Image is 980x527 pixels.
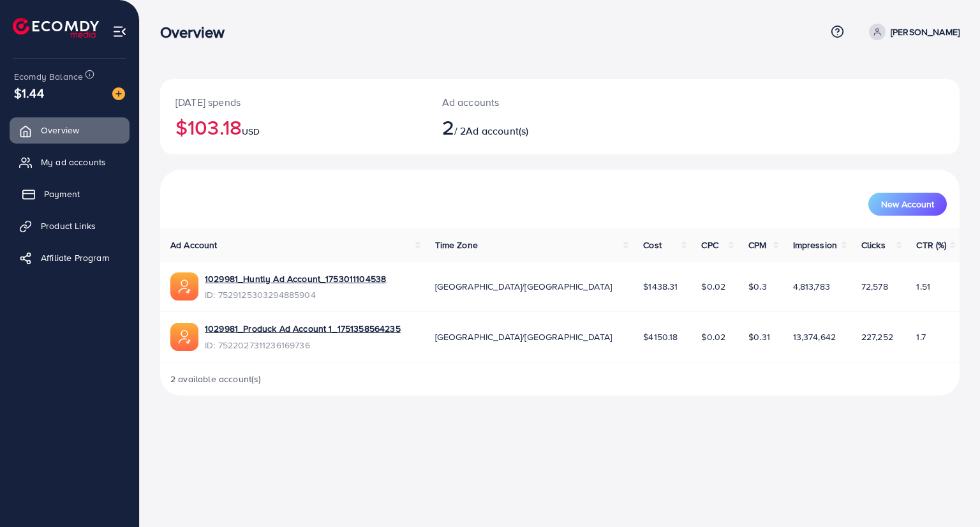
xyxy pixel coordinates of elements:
a: Overview [10,117,130,143]
iframe: Chat [926,470,970,517]
img: logo [13,18,99,38]
a: [PERSON_NAME] [864,24,960,40]
span: 227,252 [861,330,893,343]
a: Payment [10,181,130,207]
span: Ad account(s) [466,124,528,138]
h2: $103.18 [175,115,412,139]
a: 1029981_Produck Ad Account 1_1751358564235 [205,322,401,335]
span: Overview [41,124,79,137]
span: 13,374,642 [793,330,836,343]
span: 2 available account(s) [170,373,262,385]
span: 1.7 [916,330,925,343]
span: Payment [44,188,80,200]
a: 1029981_Huntly Ad Account_1753011104538 [205,272,386,285]
h2: / 2 [442,115,611,139]
h3: Overview [160,23,235,41]
span: Impression [793,239,838,251]
span: $1438.31 [643,280,678,293]
span: $0.02 [701,330,725,343]
span: Clicks [861,239,886,251]
span: USD [242,125,260,138]
span: CTR (%) [916,239,946,251]
span: $0.3 [748,280,767,293]
span: Time Zone [435,239,478,251]
a: Product Links [10,213,130,239]
span: $0.31 [748,330,770,343]
span: Product Links [41,219,96,232]
span: 4,813,783 [793,280,830,293]
p: Ad accounts [442,94,611,110]
span: Cost [643,239,662,251]
span: New Account [881,200,934,209]
span: [GEOGRAPHIC_DATA]/[GEOGRAPHIC_DATA] [435,280,612,293]
span: ID: 7529125303294885904 [205,288,386,301]
img: ic-ads-acc.e4c84228.svg [170,323,198,351]
button: New Account [868,193,947,216]
a: Affiliate Program [10,245,130,271]
span: Ad Account [170,239,218,251]
span: CPM [748,239,766,251]
span: $1.44 [14,84,44,102]
p: [PERSON_NAME] [891,24,960,40]
p: [DATE] spends [175,94,412,110]
img: image [112,87,125,100]
span: My ad accounts [41,156,106,168]
span: $4150.18 [643,330,678,343]
span: CPC [701,239,718,251]
span: [GEOGRAPHIC_DATA]/[GEOGRAPHIC_DATA] [435,330,612,343]
span: $0.02 [701,280,725,293]
img: menu [112,24,127,39]
span: Affiliate Program [41,251,109,264]
span: 72,578 [861,280,888,293]
span: Ecomdy Balance [14,70,83,83]
span: 2 [442,112,454,142]
span: ID: 7522027311236169736 [205,339,401,352]
span: 1.51 [916,280,930,293]
a: My ad accounts [10,149,130,175]
img: ic-ads-acc.e4c84228.svg [170,272,198,301]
